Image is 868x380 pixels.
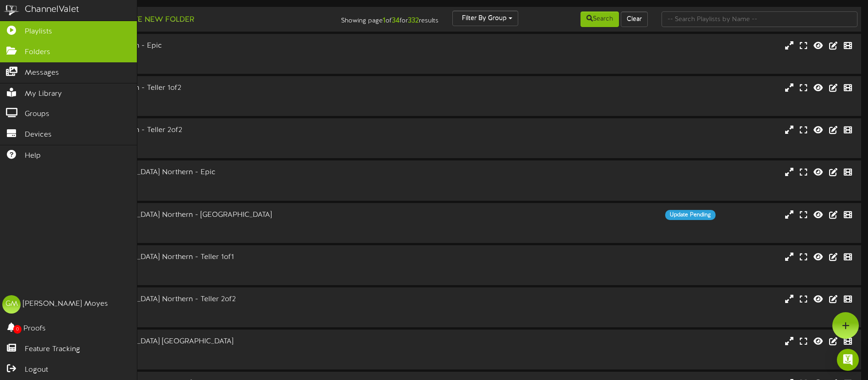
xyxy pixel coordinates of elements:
div: [PERSON_NAME] Moyes [23,299,108,309]
span: Help [25,151,41,161]
div: Landscape ( 16:9 ) [37,136,369,143]
input: -- Search Playlists by Name -- [662,11,857,27]
strong: 332 [408,17,419,25]
div: AZ - 056 - [GEOGRAPHIC_DATA] Northern - Epic [37,167,369,178]
div: Landscape ( 16:9 ) [37,178,369,186]
button: Create New Folder [106,14,197,26]
div: Landscape ( 16:9 ) [37,94,369,101]
div: # 870 [37,101,369,109]
div: AZ - 056 - [GEOGRAPHIC_DATA] Northern - Teller 1of1 [37,252,369,263]
span: 0 [13,325,22,334]
div: Portrait ( 9:16 ) [37,220,369,228]
span: My Library [25,89,62,99]
div: Update Pending [665,210,716,220]
button: Clear [621,11,648,27]
div: Showing page of for results [306,11,445,26]
span: Devices [25,130,52,140]
span: Logout [25,365,48,375]
div: Landscape ( 16:9 ) [37,262,369,270]
div: AZ - 056 - [GEOGRAPHIC_DATA] Northern - [GEOGRAPHIC_DATA] [37,210,369,220]
div: # 875 [37,313,369,320]
span: Feature Tracking [25,344,80,355]
div: AZ - 033 - Mesa Southern - Teller 2of2 [37,125,369,136]
div: ChannelValet [25,3,79,17]
button: Search [580,11,619,27]
div: AZ - 056 - [GEOGRAPHIC_DATA] [GEOGRAPHIC_DATA] [37,336,369,347]
button: Filter By Group [452,11,518,26]
div: Open Intercom Messenger [837,349,859,371]
div: AZ - 033 - Mesa Southern - Epic [37,41,369,51]
strong: 1 [383,17,385,25]
span: Playlists [25,27,52,37]
strong: 34 [392,17,400,25]
span: Folders [25,47,50,58]
span: Messages [25,68,59,78]
div: # 5650 [37,228,369,236]
div: # 871 [37,143,369,151]
div: Landscape ( 16:9 ) [37,51,369,59]
div: AZ - 033 - Mesa Southern - Teller 1of2 [37,83,369,94]
span: Proofs [23,324,46,334]
div: # 876 [37,59,369,67]
div: # 5652 [37,355,369,363]
div: # 874 [37,270,369,278]
div: AZ - 056 - [GEOGRAPHIC_DATA] Northern - Teller 2of2 [37,294,369,305]
div: GM [2,295,21,314]
div: # 5649 [37,186,369,193]
span: Groups [25,109,49,120]
div: Landscape ( 16:9 ) [37,347,369,355]
div: Landscape ( 16:9 ) [37,305,369,313]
